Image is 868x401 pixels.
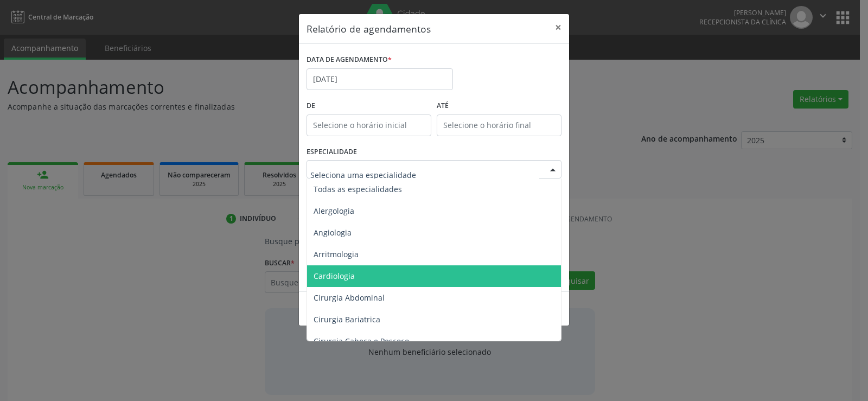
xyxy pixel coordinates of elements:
span: Cardiologia [314,271,355,281]
label: ATÉ [437,98,561,114]
span: Alergologia [314,206,354,216]
label: De [307,98,431,114]
input: Selecione uma data ou intervalo [307,68,453,90]
h5: Relatório de agendamentos [307,22,431,36]
span: Cirurgia Bariatrica [314,314,380,324]
label: ESPECIALIDADE [307,144,357,161]
input: Seleciona uma especialidade [310,164,539,186]
span: Todas as especialidades [314,184,402,194]
input: Selecione o horário inicial [307,114,431,136]
span: Arritmologia [314,249,359,259]
input: Selecione o horário final [437,114,561,136]
button: Close [547,14,569,41]
span: Cirurgia Abdominal [314,292,385,303]
label: DATA DE AGENDAMENTO [307,52,392,68]
span: Cirurgia Cabeça e Pescoço [314,336,409,346]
